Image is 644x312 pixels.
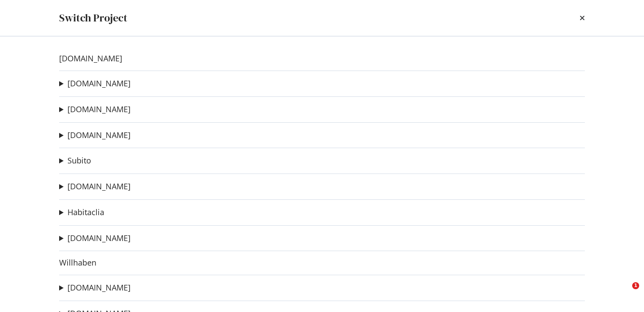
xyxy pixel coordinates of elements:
summary: [DOMAIN_NAME] [59,78,131,89]
summary: [DOMAIN_NAME] [59,181,131,192]
div: times [580,11,585,25]
a: [DOMAIN_NAME] [67,131,131,140]
summary: [DOMAIN_NAME] [59,233,131,244]
a: Habitaclia [67,208,104,217]
a: Willhaben [59,258,96,267]
summary: [DOMAIN_NAME] [59,104,131,115]
summary: [DOMAIN_NAME] [59,282,131,294]
iframe: Intercom live chat [614,282,635,303]
summary: Subito [59,155,91,167]
a: [DOMAIN_NAME] [67,234,131,243]
div: Switch Project [59,11,127,25]
a: Subito [67,156,91,165]
summary: [DOMAIN_NAME] [59,130,131,141]
a: [DOMAIN_NAME] [67,283,131,292]
a: [DOMAIN_NAME] [67,105,131,114]
span: 1 [632,282,639,289]
summary: Habitaclia [59,207,104,218]
a: [DOMAIN_NAME] [67,79,131,88]
a: [DOMAIN_NAME] [59,54,122,63]
a: [DOMAIN_NAME] [67,182,131,191]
